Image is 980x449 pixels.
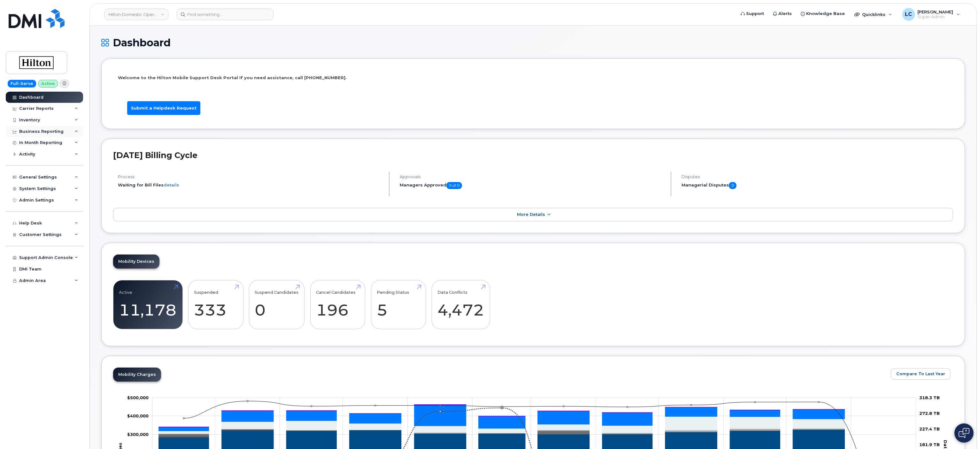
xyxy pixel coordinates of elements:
[118,174,383,179] h4: Process
[919,442,940,447] tspan: 181.9 TB
[127,395,149,400] g: $0
[919,395,940,400] tspan: 318.3 TB
[118,75,948,81] p: Welcome to the Hilton Mobile Support Desk Portal If you need assistance, call [PHONE_NUMBER].
[118,182,383,188] li: Waiting for Bill Files
[127,413,149,418] g: $0
[919,426,940,431] tspan: 227.4 TB
[377,284,420,326] a: Pending Status 5
[113,368,161,382] a: Mobility Charges
[517,212,545,217] span: More Details
[127,413,149,418] tspan: $400,000
[891,368,951,380] button: Compare To Last Year
[119,284,177,326] a: Active 11,178
[127,432,149,437] tspan: $300,000
[255,284,299,326] a: Suspend Candidates 0
[400,174,665,179] h4: Approvals
[164,182,179,187] a: details
[959,428,969,438] img: Open chat
[919,411,940,416] tspan: 272.8 TB
[446,182,462,189] span: 0 of 0
[437,284,484,326] a: Data Conflicts 4,472
[127,101,200,115] a: Submit a Helpdesk Request
[729,182,737,189] span: 0
[682,174,953,179] h4: Disputes
[316,284,359,326] a: Cancel Candidates 196
[194,284,237,326] a: Suspended 333
[127,432,149,437] g: $0
[113,150,953,160] h2: [DATE] Billing Cycle
[896,371,945,377] span: Compare To Last Year
[113,255,159,269] a: Mobility Devices
[682,182,953,189] h5: Managerial Disputes
[127,395,149,400] tspan: $500,000
[101,37,965,48] h1: Dashboard
[400,182,665,189] h5: Managers Approved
